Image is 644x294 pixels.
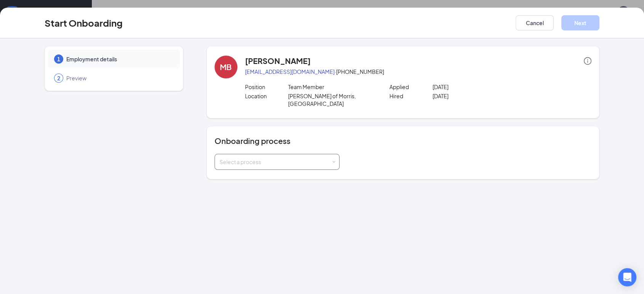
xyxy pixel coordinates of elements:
span: Preview [66,74,172,82]
span: 2 [57,74,60,82]
h4: [PERSON_NAME] [245,56,311,66]
span: info-circle [584,57,591,65]
p: [PERSON_NAME] of Morris, [GEOGRAPHIC_DATA] [288,92,375,107]
p: Applied [389,83,433,91]
div: Select a process [219,158,331,166]
div: MB [220,62,232,72]
p: Location [245,92,288,100]
button: Next [561,15,599,30]
span: Employment details [66,55,172,63]
span: 1 [57,55,60,63]
p: Team Member [288,83,375,91]
p: [DATE] [433,92,519,100]
p: Hired [389,92,433,100]
button: Cancel [516,15,554,30]
p: [DATE] [433,83,519,91]
div: Open Intercom Messenger [618,268,636,286]
h4: Onboarding process [215,136,591,146]
p: Position [245,83,288,91]
a: [EMAIL_ADDRESS][DOMAIN_NAME] [245,68,335,75]
h3: Start Onboarding [45,16,123,29]
p: · [PHONE_NUMBER] [245,68,591,75]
